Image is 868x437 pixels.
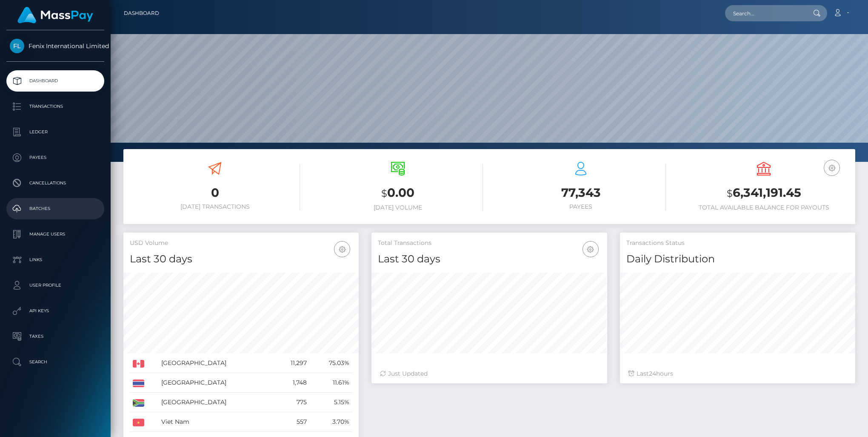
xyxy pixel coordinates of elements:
img: MassPay Logo [17,7,93,23]
td: [GEOGRAPHIC_DATA] [158,373,274,393]
p: Search [10,356,101,368]
a: User Profile [6,275,104,296]
p: Transactions [10,100,101,113]
a: Dashboard [124,4,159,22]
a: Transactions [6,96,104,117]
h3: 0 [130,184,300,201]
img: VN.png [133,419,144,426]
td: 557 [274,412,310,432]
p: Payees [10,151,101,164]
p: Cancellations [10,177,101,190]
h6: [DATE] Volume [313,204,483,211]
h3: 77,343 [496,184,666,201]
h4: Daily Distribution [626,252,849,267]
input: Search... [725,5,805,21]
a: Payees [6,147,104,168]
td: Viet Nam [158,412,274,432]
a: Dashboard [6,70,104,92]
p: Links [10,253,101,266]
h4: Last 30 days [378,252,600,267]
a: Cancellations [6,172,104,194]
h6: Payees [496,203,666,210]
h3: 0.00 [313,184,483,202]
h5: Total Transactions [378,239,600,247]
p: API Keys [10,305,101,317]
h6: Total Available Balance for Payouts [679,204,849,211]
a: Taxes [6,326,104,347]
img: ZA.png [133,399,144,407]
td: 11.61% [310,373,353,393]
h5: USD Volume [130,239,352,247]
p: Taxes [10,330,101,343]
td: 11,297 [274,354,310,373]
img: Fenix International Limited [10,39,24,53]
h6: [DATE] Transactions [130,203,300,210]
p: User Profile [10,279,101,292]
p: Manage Users [10,228,101,241]
a: Search [6,351,104,373]
span: 24 [649,370,656,377]
h3: 6,341,191.45 [679,184,849,202]
a: Ledger [6,121,104,143]
div: Last hours [628,369,847,378]
p: Batches [10,202,101,215]
td: 75.03% [310,354,353,373]
img: CA.png [133,360,144,368]
td: 1,748 [274,373,310,393]
p: Dashboard [10,75,101,87]
img: TH.png [133,379,144,387]
small: $ [727,187,733,199]
td: 5.15% [310,393,353,412]
small: $ [381,187,387,199]
h4: Last 30 days [130,252,352,267]
a: Links [6,249,104,270]
td: 3.70% [310,412,353,432]
p: Ledger [10,126,101,138]
span: Fenix International Limited [6,42,104,50]
h5: Transactions Status [626,239,849,247]
div: Just Updated [380,369,598,378]
td: 775 [274,393,310,412]
td: [GEOGRAPHIC_DATA] [158,393,274,412]
a: Batches [6,198,104,219]
td: [GEOGRAPHIC_DATA] [158,354,274,373]
a: Manage Users [6,224,104,245]
a: API Keys [6,300,104,322]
